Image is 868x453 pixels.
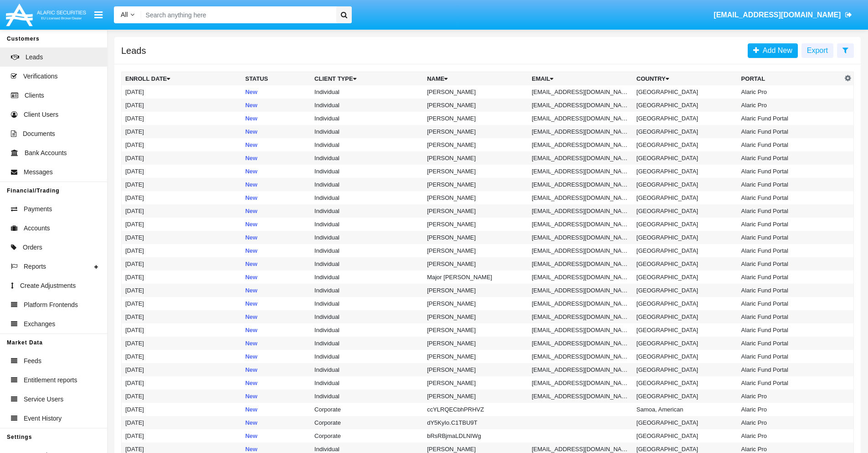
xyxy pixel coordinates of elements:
[241,191,311,204] td: New
[759,47,792,54] span: Add New
[738,271,842,284] td: Alaric Fund Portal
[633,151,738,165] td: [GEOGRAPHIC_DATA]
[241,231,311,244] td: New
[423,72,528,86] th: Name
[423,337,528,350] td: [PERSON_NAME]
[738,376,842,390] td: Alaric Fund Portal
[122,218,242,231] td: [DATE]
[311,138,423,151] td: Individual
[122,244,242,257] td: [DATE]
[241,323,311,337] td: New
[633,231,738,244] td: [GEOGRAPHIC_DATA]
[528,363,633,376] td: [EMAIL_ADDRESS][DOMAIN_NAME]
[738,112,842,125] td: Alaric Fund Portal
[528,271,633,284] td: [EMAIL_ADDRESS][DOMAIN_NAME]
[633,297,738,310] td: [GEOGRAPHIC_DATA]
[241,350,311,363] td: New
[633,191,738,204] td: [GEOGRAPHIC_DATA]
[423,284,528,297] td: [PERSON_NAME]
[311,72,423,86] th: Client Type
[24,204,52,214] span: Payments
[738,125,842,138] td: Alaric Fund Portal
[26,52,43,62] span: Leads
[528,99,633,112] td: [EMAIL_ADDRESS][DOMAIN_NAME]
[738,390,842,403] td: Alaric Pro
[633,204,738,218] td: [GEOGRAPHIC_DATA]
[24,110,58,120] span: Client Users
[122,85,242,99] td: [DATE]
[423,376,528,390] td: [PERSON_NAME]
[738,350,842,363] td: Alaric Fund Portal
[311,257,423,271] td: Individual
[241,284,311,297] td: New
[311,218,423,231] td: Individual
[241,138,311,151] td: New
[423,257,528,271] td: [PERSON_NAME]
[528,244,633,257] td: [EMAIL_ADDRESS][DOMAIN_NAME]
[633,178,738,191] td: [GEOGRAPHIC_DATA]
[122,363,242,376] td: [DATE]
[528,231,633,244] td: [EMAIL_ADDRESS][DOMAIN_NAME]
[122,165,242,178] td: [DATE]
[528,125,633,138] td: [EMAIL_ADDRESS][DOMAIN_NAME]
[633,218,738,231] td: [GEOGRAPHIC_DATA]
[423,178,528,191] td: [PERSON_NAME]
[122,429,242,443] td: [DATE]
[633,284,738,297] td: [GEOGRAPHIC_DATA]
[122,125,242,138] td: [DATE]
[528,112,633,125] td: [EMAIL_ADDRESS][DOMAIN_NAME]
[241,85,311,99] td: New
[738,284,842,297] td: Alaric Fund Portal
[633,429,738,443] td: [GEOGRAPHIC_DATA]
[528,257,633,271] td: [EMAIL_ADDRESS][DOMAIN_NAME]
[241,376,311,390] td: New
[241,363,311,376] td: New
[241,151,311,165] td: New
[528,151,633,165] td: [EMAIL_ADDRESS][DOMAIN_NAME]
[633,99,738,112] td: [GEOGRAPHIC_DATA]
[311,165,423,178] td: Individual
[709,2,857,28] a: [EMAIL_ADDRESS][DOMAIN_NAME]
[25,91,44,100] span: Clients
[633,376,738,390] td: [GEOGRAPHIC_DATA]
[24,167,53,177] span: Messages
[738,244,842,257] td: Alaric Fund Portal
[633,337,738,350] td: [GEOGRAPHIC_DATA]
[24,224,50,233] span: Accounts
[528,376,633,390] td: [EMAIL_ADDRESS][DOMAIN_NAME]
[738,231,842,244] td: Alaric Fund Portal
[122,297,242,310] td: [DATE]
[633,416,738,429] td: [GEOGRAPHIC_DATA]
[23,243,42,252] span: Orders
[738,151,842,165] td: Alaric Fund Portal
[738,403,842,416] td: Alaric Pro
[311,416,423,429] td: Corporate
[738,337,842,350] td: Alaric Fund Portal
[423,416,528,429] td: dY5KyIo.C1TBU9T
[241,403,311,416] td: New
[311,297,423,310] td: Individual
[122,257,242,271] td: [DATE]
[423,138,528,151] td: [PERSON_NAME]
[423,350,528,363] td: [PERSON_NAME]
[121,47,146,54] h5: Leads
[311,337,423,350] td: Individual
[738,257,842,271] td: Alaric Fund Portal
[423,191,528,204] td: [PERSON_NAME]
[311,403,423,416] td: Corporate
[738,204,842,218] td: Alaric Fund Portal
[633,363,738,376] td: [GEOGRAPHIC_DATA]
[528,297,633,310] td: [EMAIL_ADDRESS][DOMAIN_NAME]
[122,337,242,350] td: [DATE]
[241,218,311,231] td: New
[122,271,242,284] td: [DATE]
[714,11,841,19] span: [EMAIL_ADDRESS][DOMAIN_NAME]
[24,262,46,271] span: Reports
[311,429,423,443] td: Corporate
[423,112,528,125] td: [PERSON_NAME]
[311,376,423,390] td: Individual
[311,363,423,376] td: Individual
[633,350,738,363] td: [GEOGRAPHIC_DATA]
[311,112,423,125] td: Individual
[423,429,528,443] td: bRsRBjmaLDLNIWg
